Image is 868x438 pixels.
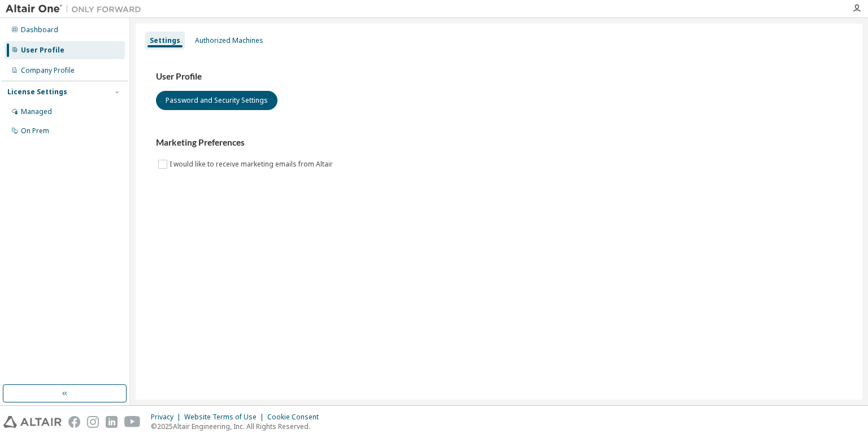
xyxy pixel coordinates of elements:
[6,3,147,15] img: Altair One
[21,126,49,135] div: On Prem
[21,107,52,116] div: Managed
[151,413,184,422] div: Privacy
[151,422,325,431] p: © 2025 Altair Engineering, Inc. All Rights Reserved.
[87,416,99,428] img: instagram.svg
[7,87,67,97] div: License Settings
[156,71,842,82] h3: User Profile
[267,413,325,422] div: Cookie Consent
[106,416,118,428] img: linkedin.svg
[184,413,267,422] div: Website Terms of Use
[68,416,80,428] img: facebook.svg
[150,36,180,45] div: Settings
[124,416,141,428] img: youtube.svg
[170,157,335,171] label: I would like to receive marketing emails from Altair
[21,46,64,55] div: User Profile
[21,66,75,75] div: Company Profile
[156,91,277,110] button: Password and Security Settings
[195,36,263,45] div: Authorized Machines
[21,25,58,34] div: Dashboard
[156,137,842,148] h3: Marketing Preferences
[3,416,62,428] img: altair_logo.svg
